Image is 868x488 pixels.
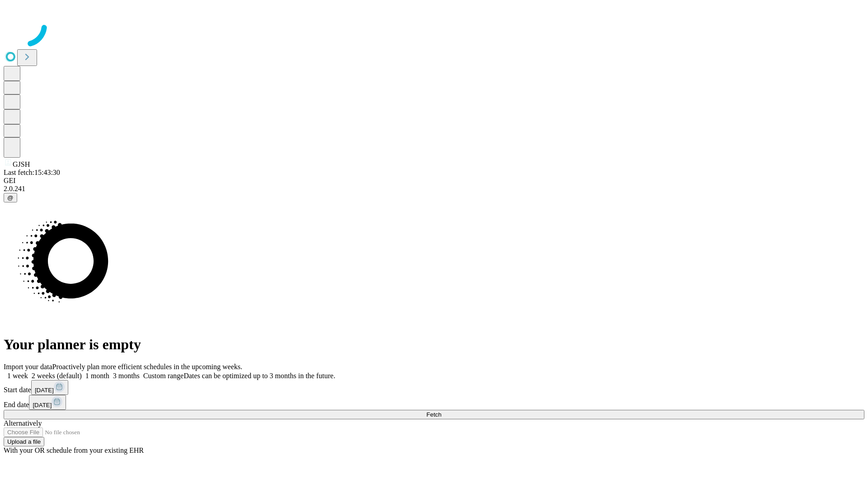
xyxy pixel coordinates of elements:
[426,411,441,418] span: Fetch
[4,193,17,202] button: @
[4,177,864,185] div: GEI
[13,160,30,168] span: GJSH
[35,387,54,394] span: [DATE]
[33,402,52,408] span: [DATE]
[4,410,864,419] button: Fetch
[85,372,109,380] span: 1 month
[4,169,60,176] span: Last fetch: 15:43:30
[4,395,864,410] div: End date
[52,363,242,371] span: Proactively plan more efficient schedules in the upcoming weeks.
[4,446,144,454] span: With your OR schedule from your existing EHR
[7,194,14,201] span: @
[32,372,82,380] span: 2 weeks (default)
[4,185,864,193] div: 2.0.241
[7,372,28,380] span: 1 week
[113,372,140,380] span: 3 months
[29,395,66,410] button: [DATE]
[184,372,335,380] span: Dates can be optimized up to 3 months in the future.
[4,437,44,446] button: Upload a file
[31,380,68,395] button: [DATE]
[4,380,864,395] div: Start date
[4,363,52,371] span: Import your data
[4,419,42,427] span: Alternatively
[4,336,864,353] h1: Your planner is empty
[143,372,184,380] span: Custom range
